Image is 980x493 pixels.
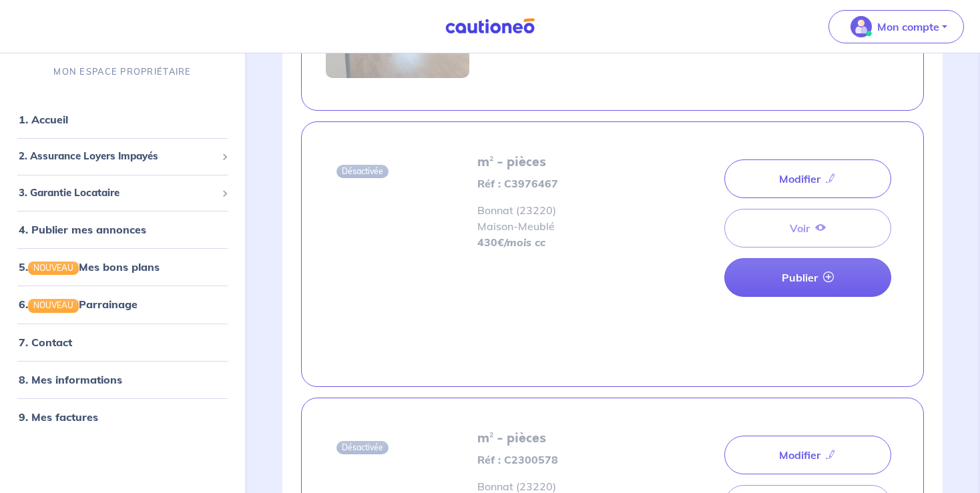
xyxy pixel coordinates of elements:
div: 3. Garantie Locataire [5,180,240,206]
span: Bonnat (23220) Maison - Meublé [477,203,556,233]
a: 8. Mes informations [19,372,122,386]
a: 6.NOUVEAUParrainage [19,298,138,311]
h5: m² - pièces [477,154,652,170]
div: 8. Mes informations [5,366,240,392]
div: 5.NOUVEAUMes bons plans [5,254,240,280]
strong: Réf : C3976467 [477,177,558,190]
a: 9. Mes factures [19,410,98,423]
img: Cautioneo [440,18,540,35]
div: 9. Mes factures [5,403,240,430]
div: 4. Publier mes annonces [5,216,240,243]
strong: Réf : C2300578 [477,453,558,466]
p: MON ESPACE PROPRIÉTAIRE [53,65,191,78]
span: Désactivée [336,441,389,454]
a: Modifier [724,436,891,474]
div: 1. Accueil [5,106,240,133]
strong: 430 [477,235,545,249]
a: Modifier [724,159,891,198]
a: 4. Publier mes annonces [19,223,146,236]
div: 7. Contact [5,328,240,355]
a: 7. Contact [19,335,72,348]
button: illu_account_valid_menu.svgMon compte [828,10,964,43]
div: 6.NOUVEAUParrainage [5,291,240,318]
span: 2. Assurance Loyers Impayés [19,149,216,164]
p: Mon compte [877,19,939,35]
span: 3. Garantie Locataire [19,185,216,201]
a: 5.NOUVEAUMes bons plans [19,260,160,274]
div: 2. Assurance Loyers Impayés [5,143,240,169]
span: Désactivée [336,165,389,178]
a: Publier [724,258,891,297]
img: illu_account_valid_menu.svg [850,16,872,37]
em: €/mois cc [497,235,545,249]
h5: m² - pièces [477,430,652,446]
a: 1. Accueil [19,113,68,126]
